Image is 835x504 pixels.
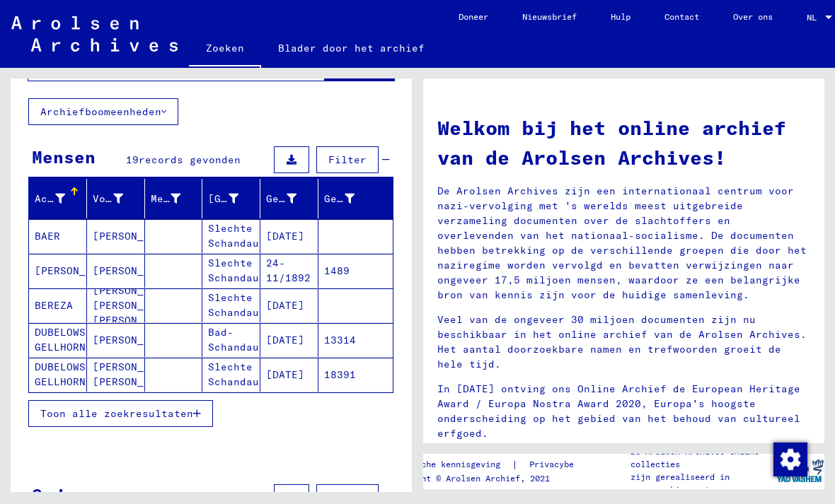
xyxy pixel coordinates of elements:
[386,457,611,472] div: |
[266,192,296,206] div: Geboortedatum
[93,187,144,210] div: Voornaam
[630,471,774,496] p: zijn gerealiseerd in samenwerking met
[807,13,822,23] span: NL
[202,358,260,392] mat-cell: Slechte Schandau
[40,407,193,420] span: Toon alle zoekresultaten
[29,323,87,357] mat-cell: DUBELOWSKI GELLHORN
[260,288,318,322] mat-cell: [DATE]
[437,382,810,441] p: In [DATE] ontving ons Online Archief de European Heritage Award / Europa Nostra Award 2020, Europ...
[28,98,178,125] button: Archiefboomeenheden
[87,323,145,357] mat-cell: [PERSON_NAME]
[318,323,393,357] mat-cell: 13314
[266,187,318,210] div: Geboortedatum
[29,219,87,253] mat-cell: BAER
[437,312,810,372] p: Veel van de ongeveer 30 miljoen documenten zijn nu beschikbaar in het online archief van de Arols...
[87,254,145,288] mat-cell: [PERSON_NAME]
[28,400,213,427] button: Toon alle zoekresultaten
[328,153,367,166] span: Filter
[318,254,393,288] mat-cell: 1489
[87,288,145,322] mat-cell: [PERSON_NAME] [PERSON_NAME] [PERSON_NAME]
[32,144,96,170] div: Mensen
[29,179,87,218] mat-header-cell: Achternaam
[260,219,318,253] mat-cell: [DATE]
[518,457,611,472] a: Privacybeleid
[630,445,774,471] p: De Arolsen Archives online collecties
[35,192,65,206] div: Achternaam
[29,288,87,322] mat-cell: BEREZA
[318,358,393,392] mat-cell: 18391
[386,472,611,485] p: Copyright © Arolsen Archief, 2021
[773,443,807,476] img: Toestemming wijzigen
[318,179,393,218] mat-header-cell: Gevangene #
[139,153,241,166] span: records gevonden
[29,358,87,392] mat-cell: DUBELOWSKI GELLHORN
[328,491,367,504] span: Filter
[87,219,145,253] mat-cell: [PERSON_NAME]
[260,358,318,392] mat-cell: [DATE]
[437,113,810,172] h1: Welkom bij het online archief van de Arolsen Archives!
[437,184,810,303] p: De Arolsen Archives zijn een internationaal centrum voor nazi-vervolging met 's werelds meest uit...
[151,192,181,206] div: Meisjesnaam
[189,31,261,68] a: Zoeken
[260,323,318,357] mat-cell: [DATE]
[202,219,260,253] mat-cell: Slechte Schandau
[151,187,202,210] div: Meisjesnaam
[11,16,178,52] img: Arolsen_neg.svg
[202,323,260,357] mat-cell: Bad-Schandau
[93,192,123,206] div: Voornaam
[202,179,260,218] mat-header-cell: Geboorteplaats
[386,457,512,472] a: Juridische kennisgeving
[316,146,379,173] button: Filter
[260,254,318,288] mat-cell: 24-11/1892
[162,491,264,504] span: records gevonden
[260,179,318,218] mat-header-cell: Geboortedatum
[261,31,442,65] a: Blader door het archief
[202,288,260,322] mat-cell: Slechte Schandau
[202,254,260,288] mat-cell: Slechte Schandau
[126,153,139,166] span: 19
[208,192,238,206] div: [GEOGRAPHIC_DATA]
[87,179,145,218] mat-header-cell: Voornaam
[324,187,376,210] div: Gevangene #
[87,358,145,392] mat-cell: [PERSON_NAME] [PERSON_NAME]
[208,187,260,210] div: [GEOGRAPHIC_DATA]
[35,187,86,210] div: Achternaam
[29,254,87,288] mat-cell: [PERSON_NAME]
[145,179,203,218] mat-header-cell: Meisjesnaam
[156,491,162,504] span: 3
[324,192,355,206] div: Gevangene #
